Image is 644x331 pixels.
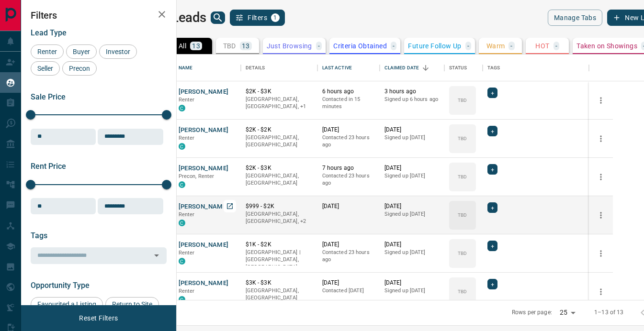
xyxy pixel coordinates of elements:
[487,55,500,81] div: Tags
[246,134,313,149] p: [GEOGRAPHIC_DATA], [GEOGRAPHIC_DATA]
[246,96,313,110] p: Toronto
[384,172,440,180] p: Signed up [DATE]
[179,173,215,179] span: Precon, Renter
[179,97,195,103] span: Renter
[384,126,440,134] p: [DATE]
[380,55,444,81] div: Claimed Date
[102,48,134,55] span: Investor
[458,135,467,142] p: TBD
[384,88,440,96] p: 3 hours ago
[179,211,195,218] span: Renter
[548,10,602,26] button: Manage Tabs
[179,220,185,226] div: condos.ca
[318,43,320,49] p: -
[272,14,279,21] span: 1
[73,310,124,326] button: Reset Filters
[179,258,185,265] div: condos.ca
[31,28,67,37] span: Lead Type
[486,43,505,49] p: Warm
[322,55,352,81] div: Last Active
[241,55,317,81] div: Details
[179,164,229,173] button: [PERSON_NAME]
[34,300,100,308] span: Favourited a Listing
[179,279,229,288] button: [PERSON_NAME]
[384,241,440,249] p: [DATE]
[487,279,497,289] div: +
[491,126,494,136] span: +
[179,288,195,294] span: Renter
[576,43,637,49] p: Taken on Showings
[594,170,608,184] button: more
[267,43,312,49] p: Just Browsing
[512,309,552,317] p: Rows per page:
[211,11,225,24] button: search button
[594,208,608,222] button: more
[246,241,313,249] p: $1K - $2K
[179,43,186,49] p: All
[31,231,47,240] span: Tags
[467,43,469,49] p: -
[31,162,66,171] span: Rent Price
[419,61,432,75] button: Sort
[487,164,497,175] div: +
[179,126,229,135] button: [PERSON_NAME]
[384,96,440,103] p: Signed up 6 hours ago
[179,143,185,150] div: condos.ca
[151,10,206,25] h1: My Leads
[384,134,440,142] p: Signed up [DATE]
[246,164,313,172] p: $2K - $3K
[491,165,494,174] span: +
[179,55,193,81] div: Name
[246,287,313,302] p: [GEOGRAPHIC_DATA], [GEOGRAPHIC_DATA]
[66,65,93,72] span: Precon
[105,297,159,311] div: Return to Site
[317,55,380,81] div: Last Active
[174,55,241,81] div: Name
[322,88,375,96] p: 6 hours ago
[69,48,93,55] span: Buyer
[224,200,236,212] a: Open in New Tab
[384,249,440,256] p: Signed up [DATE]
[322,202,375,210] p: [DATE]
[322,279,375,287] p: [DATE]
[491,88,494,98] span: +
[31,297,103,311] div: Favourited a Listing
[384,164,440,172] p: [DATE]
[408,43,461,49] p: Future Follow Up
[384,210,440,218] p: Signed up [DATE]
[384,202,440,210] p: [DATE]
[179,241,229,250] button: [PERSON_NAME]
[594,93,608,108] button: more
[246,172,313,187] p: [GEOGRAPHIC_DATA], [GEOGRAPHIC_DATA]
[34,65,56,72] span: Seller
[179,250,195,256] span: Renter
[535,43,549,49] p: HOT
[491,203,494,212] span: +
[483,55,589,81] div: Tags
[62,61,97,76] div: Precon
[179,88,229,97] button: [PERSON_NAME]
[487,126,497,136] div: +
[34,48,60,55] span: Renter
[192,43,200,49] p: 13
[179,296,185,303] div: condos.ca
[66,44,97,59] div: Buyer
[246,210,313,225] p: Midtown | Central, Toronto
[31,10,167,21] h2: Filters
[179,105,185,111] div: condos.ca
[322,241,375,249] p: [DATE]
[384,287,440,295] p: Signed up [DATE]
[393,43,395,49] p: -
[322,164,375,172] p: 7 hours ago
[491,241,494,251] span: +
[384,55,419,81] div: Claimed Date
[246,202,313,210] p: $999 - $2K
[150,249,163,262] button: Open
[449,55,467,81] div: Status
[594,132,608,146] button: more
[246,126,313,134] p: $2K - $2K
[487,88,497,98] div: +
[223,43,236,49] p: TBD
[458,250,467,257] p: TBD
[556,306,579,320] div: 25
